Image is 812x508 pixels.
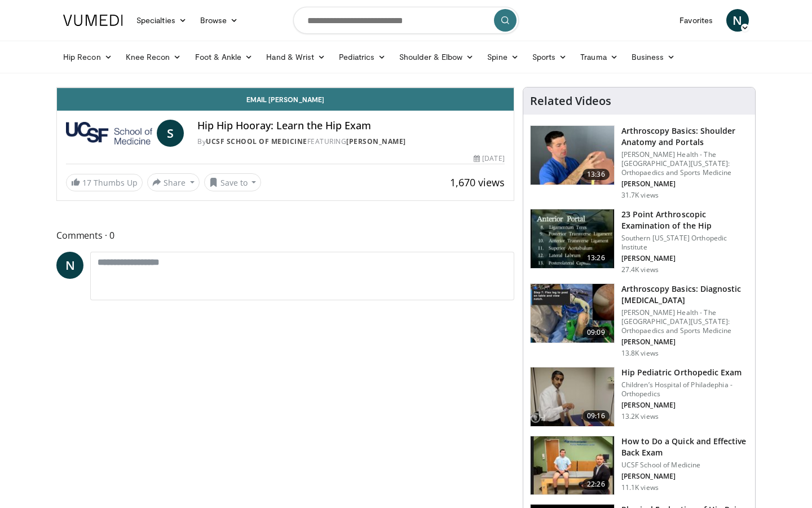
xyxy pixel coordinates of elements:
a: Sports [526,46,574,68]
a: Browse [193,9,245,32]
span: 22:26 [582,479,610,490]
span: Comments 0 [56,228,514,243]
h4: Related Videos [530,94,611,108]
div: By FEATURING [197,137,504,147]
span: 09:16 [582,410,610,422]
img: 80b9674e-700f-42d5-95ff-2772df9e177e.jpeg.150x105_q85_crop-smart_upscale.jpg [531,284,614,343]
img: VuMedi Logo [63,15,123,26]
p: 11.1K views [621,483,659,492]
a: Hand & Wrist [259,46,332,68]
p: [PERSON_NAME] [621,338,748,347]
p: [PERSON_NAME] Health - The [GEOGRAPHIC_DATA][US_STATE]: Orthopaedics and Sports Medicine [621,150,748,177]
a: N [56,252,83,279]
span: 17 [82,177,91,188]
a: Specialties [130,9,193,32]
span: 13:36 [582,169,610,180]
h3: Hip Pediatric Orthopedic Exam [621,367,748,378]
img: oa8B-rsjN5HfbTbX4xMDoxOjBrO-I4W8.150x105_q85_crop-smart_upscale.jpg [531,209,614,268]
span: 09:09 [582,327,610,338]
p: Children’s Hospital of Philadephia - Orthopedics [621,380,748,398]
a: Spine [480,46,525,68]
a: 13:26 23 Point Arthroscopic Examination of the Hip Southern [US_STATE] Orthopedic Institute [PERS... [530,209,748,274]
p: 13.8K views [621,349,659,358]
img: badd6cc1-85db-4728-89db-6dde3e48ba1d.150x105_q85_crop-smart_upscale.jpg [531,436,614,495]
h4: Hip Hip Hooray: Learn the Hip Exam [197,120,504,132]
p: Southern [US_STATE] Orthopedic Institute [621,234,748,252]
span: 1,670 views [450,176,505,189]
a: 13:36 Arthroscopy Basics: Shoulder Anatomy and Portals [PERSON_NAME] Health - The [GEOGRAPHIC_DAT... [530,125,748,200]
a: Trauma [573,46,625,68]
input: Search topics, interventions [293,7,519,34]
a: Hip Recon [56,46,119,68]
p: [PERSON_NAME] [621,401,748,410]
span: 13:26 [582,252,610,264]
button: Share [147,173,200,191]
h3: Arthroscopy Basics: Shoulder Anatomy and Portals [621,125,748,148]
button: Save to [204,173,262,191]
h3: 23 Point Arthroscopic Examination of the Hip [621,209,748,231]
img: UCSF School of Medicine [66,120,152,147]
p: [PERSON_NAME] [621,179,748,189]
a: Knee Recon [119,46,188,68]
img: 23a9ecbe-18c9-4356-a5e7-94af2a7f2528.150x105_q85_crop-smart_upscale.jpg [531,367,614,426]
a: Favorites [673,9,720,32]
a: Foot & Ankle [188,46,260,68]
p: [PERSON_NAME] [621,254,748,263]
h3: How to Do a Quick and Effective Back Exam [621,436,748,458]
a: Business [625,46,682,68]
a: 22:26 How to Do a Quick and Effective Back Exam UCSF School of Medicine [PERSON_NAME] 11.1K views [530,436,748,496]
a: 17 Thumbs Up [66,174,143,191]
p: [PERSON_NAME] [621,472,748,481]
img: 9534a039-0eaa-4167-96cf-d5be049a70d8.150x105_q85_crop-smart_upscale.jpg [531,126,614,185]
p: 31.7K views [621,191,659,200]
a: 09:16 Hip Pediatric Orthopedic Exam Children’s Hospital of Philadephia - Orthopedics [PERSON_NAME... [530,367,748,427]
a: S [157,120,184,147]
p: 27.4K views [621,265,659,274]
a: UCSF School of Medicine [206,137,307,146]
div: [DATE] [474,154,504,164]
p: UCSF School of Medicine [621,461,748,470]
h3: Arthroscopy Basics: Diagnostic [MEDICAL_DATA] [621,283,748,306]
a: Shoulder & Elbow [392,46,480,68]
a: Email [PERSON_NAME] [57,88,514,111]
p: [PERSON_NAME] Health - The [GEOGRAPHIC_DATA][US_STATE]: Orthopaedics and Sports Medicine [621,308,748,335]
a: Pediatrics [332,46,392,68]
a: [PERSON_NAME] [346,137,406,146]
p: 13.2K views [621,412,659,421]
a: N [726,9,749,32]
a: 09:09 Arthroscopy Basics: Diagnostic [MEDICAL_DATA] [PERSON_NAME] Health - The [GEOGRAPHIC_DATA][... [530,283,748,358]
